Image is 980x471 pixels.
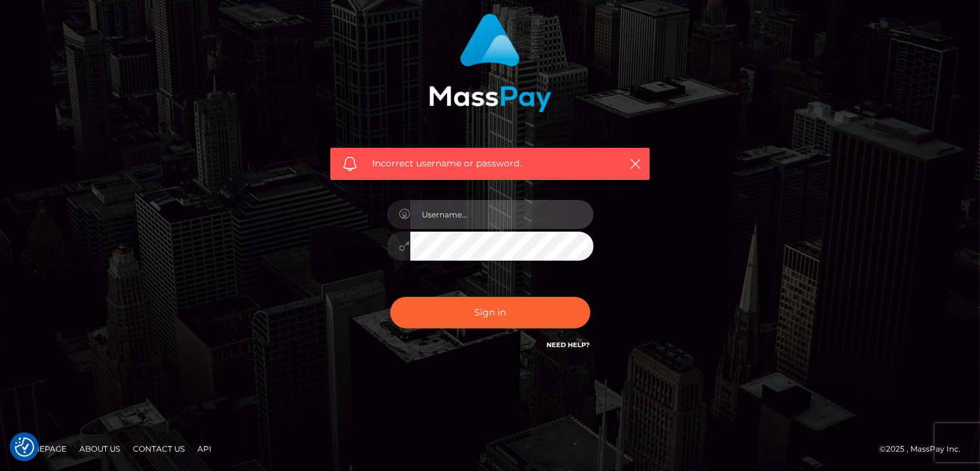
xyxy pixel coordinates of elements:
a: Homepage [14,439,72,459]
input: Username... [410,200,594,229]
div: © 2025 , MassPay Inc. [879,442,970,456]
span: Incorrect username or password. [372,157,608,170]
button: Sign in [390,297,590,328]
a: About Us [74,439,125,459]
img: MassPay Login [429,14,552,112]
a: Contact Us [128,439,190,459]
a: Need Help? [547,341,590,349]
img: Revisit consent button [15,437,34,457]
a: API [192,439,217,459]
button: Consent Preferences [15,437,34,457]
